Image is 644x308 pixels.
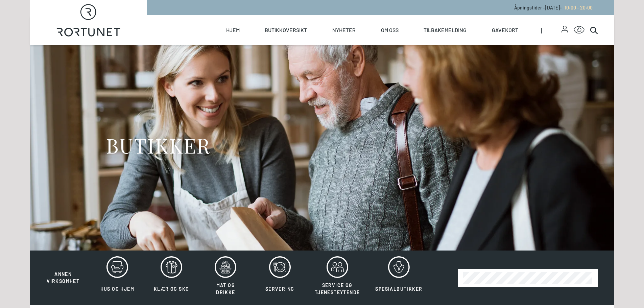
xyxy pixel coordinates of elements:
[199,256,252,300] button: Mat og drikke
[375,286,422,292] span: Spesialbutikker
[154,286,189,292] span: Klær og sko
[106,133,210,158] h1: BUTIKKER
[562,5,593,10] a: 10:00 - 20:00
[332,15,356,45] a: Nyheter
[265,286,294,292] span: Servering
[100,286,134,292] span: Hus og hjem
[368,256,429,300] button: Spesialbutikker
[541,15,562,45] span: |
[308,256,367,300] button: Service og tjenesteytende
[514,4,593,11] p: Åpningstider - [DATE] :
[574,25,585,35] button: Open Accessibility Menu
[145,256,198,300] button: Klær og sko
[254,256,306,300] button: Servering
[265,15,307,45] a: Butikkoversikt
[91,256,144,300] button: Hus og hjem
[424,15,467,45] a: Tilbakemelding
[37,256,90,285] button: Annen virksomhet
[492,15,518,45] a: Gavekort
[565,5,593,10] span: 10:00 - 20:00
[216,282,235,295] span: Mat og drikke
[226,15,240,45] a: Hjem
[47,271,79,284] span: Annen virksomhet
[315,282,360,295] span: Service og tjenesteytende
[381,15,399,45] a: Om oss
